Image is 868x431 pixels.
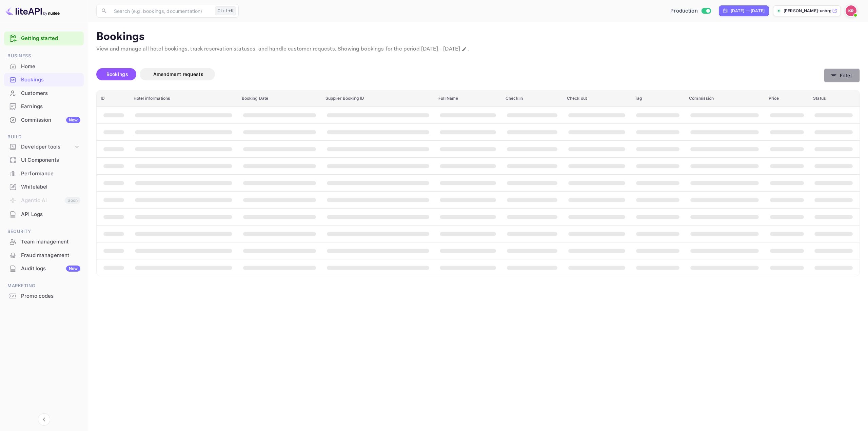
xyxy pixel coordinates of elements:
a: Bookings [4,73,84,86]
div: Fraud management [4,249,84,262]
div: CommissionNew [4,114,84,127]
span: Production [670,7,698,15]
th: Check out [563,90,631,107]
div: Customers [21,90,80,97]
div: API Logs [21,211,80,218]
span: Bookings [106,71,128,77]
a: Home [4,60,84,73]
div: [DATE] — [DATE] [731,8,765,14]
div: New [66,266,80,272]
div: Promo codes [4,290,84,303]
div: Bookings [4,73,84,86]
input: Search (e.g. bookings, documentation) [110,4,212,18]
p: View and manage all hotel bookings, track reservation statuses, and handle customer requests. Sho... [96,45,860,53]
div: Earnings [21,103,80,111]
div: Audit logs [21,265,80,273]
span: Amendment requests [153,71,203,77]
div: New [66,117,80,123]
span: Build [4,133,84,141]
div: Promo codes [21,292,80,300]
img: Kobus Roux [846,5,856,16]
th: Status [809,90,860,107]
a: Fraud management [4,249,84,261]
a: Getting started [21,35,80,42]
th: Check in [501,90,563,107]
div: account-settings tabs [96,68,824,80]
th: ID [97,90,130,107]
th: Hotel informations [130,90,238,107]
div: Performance [4,167,84,180]
th: Booking Date [238,90,321,107]
a: Promo codes [4,290,84,302]
span: Business [4,52,84,60]
div: Home [21,63,80,71]
div: Team management [4,235,84,249]
div: Whitelabel [21,183,80,191]
a: UI Components [4,154,84,166]
span: Marketing [4,282,84,290]
div: Getting started [4,32,84,45]
p: [PERSON_NAME]-unbrg.[PERSON_NAME]... [784,8,831,14]
a: Team management [4,235,84,248]
th: Price [765,90,809,107]
div: Commission [21,116,80,124]
a: Earnings [4,100,84,113]
div: Fraud management [21,252,80,259]
div: Earnings [4,100,84,113]
a: Whitelabel [4,180,84,193]
div: UI Components [21,156,80,164]
a: CommissionNew [4,114,84,126]
div: Whitelabel [4,180,84,194]
div: Performance [21,170,80,178]
img: LiteAPI logo [5,5,60,16]
p: Bookings [96,30,860,44]
div: Switch to Sandbox mode [668,7,713,15]
div: Customers [4,87,84,100]
a: API Logs [4,208,84,220]
div: API Logs [4,208,84,221]
table: booking table [97,90,860,276]
div: Team management [21,238,80,246]
div: Audit logsNew [4,262,84,275]
div: Bookings [21,76,80,84]
a: Performance [4,167,84,180]
span: [DATE] - [DATE] [421,45,460,53]
a: Customers [4,87,84,99]
th: Full Name [434,90,501,107]
button: Collapse navigation [38,413,50,426]
th: Supplier Booking ID [321,90,435,107]
div: UI Components [4,154,84,167]
button: Filter [824,68,860,82]
th: Tag [631,90,685,107]
th: Commission [685,90,764,107]
a: Audit logsNew [4,262,84,275]
button: Change date range [461,46,468,53]
div: Developer tools [21,143,74,151]
span: Security [4,228,84,235]
div: Ctrl+K [215,6,236,15]
div: Developer tools [4,141,84,153]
